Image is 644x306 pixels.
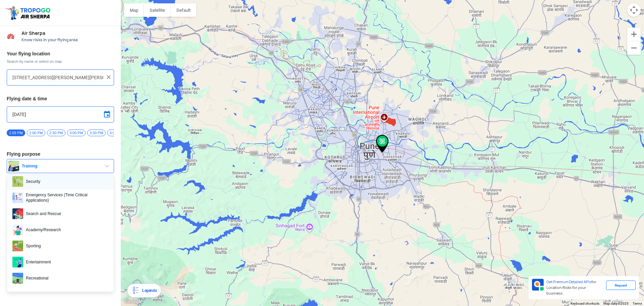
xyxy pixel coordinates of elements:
span: Air Sherpa [21,31,114,36]
span: 3:30 PM [87,130,106,136]
img: training.png [8,161,19,171]
button: Keyboard shortcuts [571,301,599,306]
a: Terms [633,302,642,305]
img: acadmey.png [12,224,23,235]
span: Search and Rescue [23,208,108,219]
input: Search your flying location [12,73,103,82]
span: 4:00 PM [107,130,126,136]
h3: Your flying location [7,51,114,56]
span: 1:59 PM [7,130,25,136]
img: Premium APIs [532,279,544,291]
img: Legends [131,287,140,295]
span: Academy/Research [23,224,108,235]
span: Entertainment [23,257,108,267]
button: Zoom in [627,28,641,41]
img: enterteinment.png [12,257,23,267]
div: Request [606,280,636,290]
div: Legends [140,287,157,295]
img: emergency.png [12,192,23,203]
h3: Flying purpose [7,152,114,156]
button: Show satellite imagery [144,3,171,17]
span: Sporting [23,241,108,251]
img: Risk Scores [7,32,15,40]
input: Select Date [12,110,108,118]
button: Show street map [124,3,144,17]
span: Emergency Services (Time Critical Applications) [23,192,108,203]
span: 3:00 PM [67,130,86,136]
span: 2:00 PM [27,130,45,136]
button: Training [7,159,114,173]
span: Map data ©2025 [603,302,629,305]
a: Open this area in Google Maps (opens a new window) [122,297,145,306]
img: recreational.png [12,273,23,284]
span: Training [19,163,103,169]
img: sporting.png [12,241,23,251]
img: security.png [12,176,23,187]
div: for Location Risks for your business. [544,279,606,297]
ul: Training [7,174,114,292]
button: Zoom out [627,41,641,55]
img: rescue.png [12,208,23,219]
button: Map camera controls [627,3,641,17]
span: Know risks in your flying area [21,37,114,43]
span: 2:30 PM [47,130,65,136]
span: Recreational [23,273,108,284]
img: ic_close.png [105,74,112,81]
span: Security [23,176,108,187]
img: ic_tgdronemaps.svg [5,5,53,20]
span: Search by name or select on map [7,59,114,64]
img: Google [122,297,145,306]
span: Get Premium Detailed APIs [546,279,591,284]
h3: Flying date & time [7,96,114,101]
